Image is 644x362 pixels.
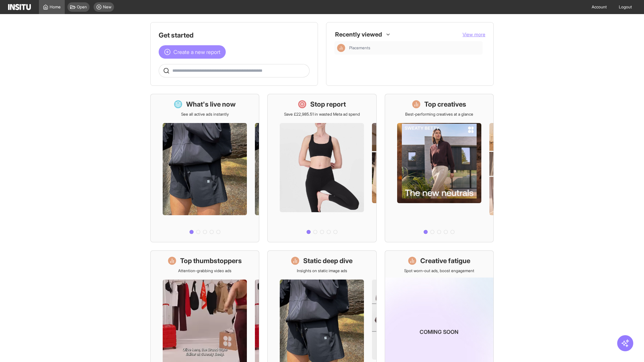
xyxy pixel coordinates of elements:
[463,32,485,37] span: View more
[77,4,87,10] span: Open
[173,48,220,56] span: Create a new report
[103,4,111,10] span: New
[159,45,226,59] button: Create a new report
[284,112,360,117] p: Save £22,985.51 in wasted Meta ad spend
[178,268,231,274] p: Attention-grabbing video ads
[267,94,376,242] a: Stop reportSave £22,985.51 in wasted Meta ad spend
[424,100,466,109] h1: Top creatives
[349,45,480,51] span: Placements
[50,4,61,10] span: Home
[159,31,310,40] h1: Get started
[181,112,229,117] p: See all active ads instantly
[310,100,346,109] h1: Stop report
[8,4,31,10] img: Logo
[303,256,353,265] h1: Static deep dive
[180,256,242,265] h1: Top thumbstoppers
[405,112,473,117] p: Best-performing creatives at a glance
[150,94,259,242] a: What's live nowSee all active ads instantly
[463,31,485,38] button: View more
[186,100,236,109] h1: What's live now
[385,94,494,242] a: Top creativesBest-performing creatives at a glance
[297,268,347,274] p: Insights on static image ads
[349,45,370,51] span: Placements
[337,44,345,52] div: Insights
